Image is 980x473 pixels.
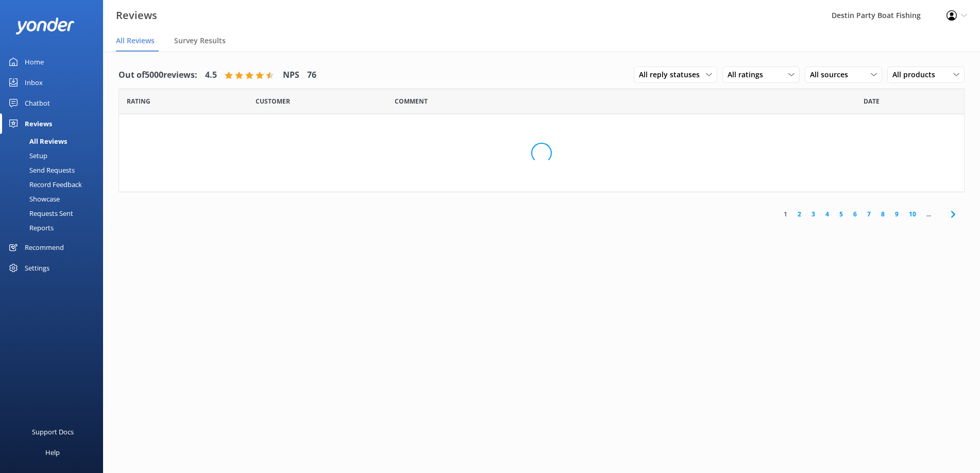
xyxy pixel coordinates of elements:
a: Reports [6,221,103,235]
span: Date [256,96,290,106]
a: 5 [834,209,848,219]
a: 7 [862,209,876,219]
span: All ratings [728,69,769,80]
a: Showcase [6,192,103,206]
span: All reply statuses [639,69,706,80]
div: Chatbot [25,93,50,113]
span: Date [864,96,880,106]
a: 8 [876,209,890,219]
span: ... [921,209,936,219]
a: 3 [806,209,820,219]
a: 2 [792,209,806,219]
h4: Out of 5000 reviews: [119,69,197,82]
a: 6 [848,209,862,219]
div: Requests Sent [6,206,73,221]
a: Requests Sent [6,206,103,221]
a: Send Requests [6,163,103,177]
span: All Reviews [116,36,155,46]
a: 10 [904,209,921,219]
div: Inbox [25,72,43,93]
a: 9 [890,209,904,219]
div: Support Docs [32,421,74,442]
div: Recommend [25,237,64,258]
div: Record Feedback [6,177,82,192]
h4: 76 [307,69,316,82]
div: Settings [25,258,49,278]
span: Survey Results [174,36,226,46]
a: Record Feedback [6,177,103,192]
div: Reviews [25,113,52,134]
div: Help [45,442,60,463]
div: Setup [6,148,47,163]
div: Reports [6,221,54,235]
h3: Reviews [116,7,157,24]
div: Showcase [6,192,60,206]
a: 4 [820,209,834,219]
a: 1 [779,209,792,219]
a: All Reviews [6,134,103,148]
div: All Reviews [6,134,67,148]
a: Setup [6,148,103,163]
div: Send Requests [6,163,75,177]
h4: NPS [283,69,299,82]
img: yonder-white-logo.png [15,18,75,35]
div: Home [25,52,44,72]
h4: 4.5 [205,69,217,82]
span: All sources [810,69,854,80]
span: All products [892,69,941,80]
span: Date [127,96,150,106]
span: Question [395,96,428,106]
